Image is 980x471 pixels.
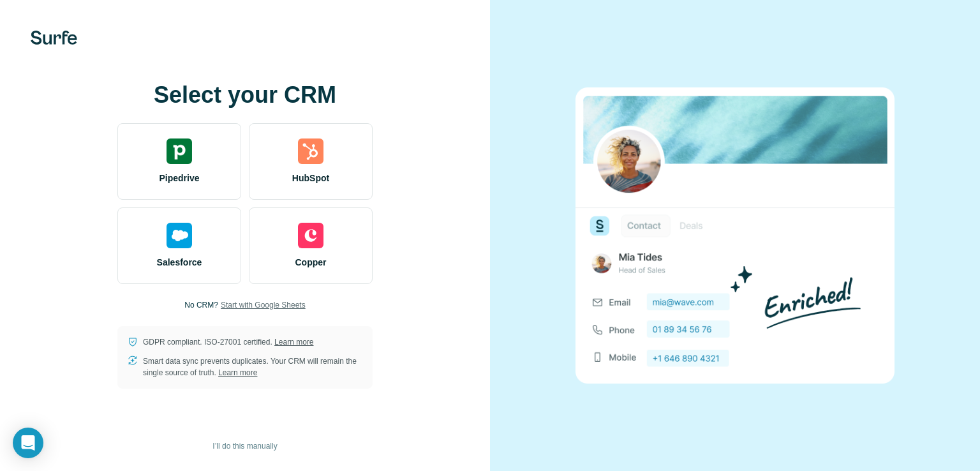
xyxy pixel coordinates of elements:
[295,256,327,269] span: Copper
[575,87,895,383] img: none image
[159,172,199,184] span: Pipedrive
[167,223,192,248] img: salesforce's logo
[212,440,277,452] span: I’ll do this manually
[157,256,202,269] span: Salesforce
[117,82,373,108] h1: Select your CRM
[274,338,313,347] a: Learn more
[13,428,43,458] div: Open Intercom Messenger
[167,138,192,164] img: pipedrive's logo
[221,299,306,311] button: Start with Google Sheets
[31,31,77,45] img: Surfe's logo
[298,138,323,164] img: hubspot's logo
[143,336,313,348] p: GDPR compliant. ISO-27001 certified.
[204,437,286,456] button: I’ll do this manually
[298,223,323,248] img: copper's logo
[218,368,257,377] a: Learn more
[292,172,329,184] span: HubSpot
[184,299,218,311] p: No CRM?
[143,355,362,378] p: Smart data sync prevents duplicates. Your CRM will remain the single source of truth.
